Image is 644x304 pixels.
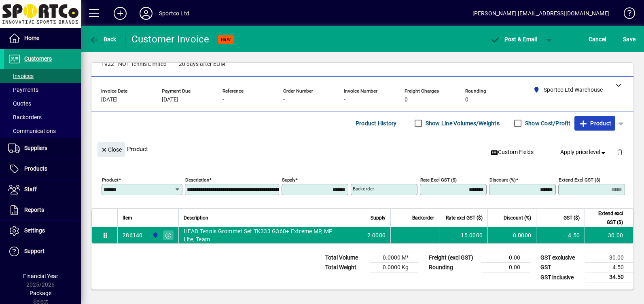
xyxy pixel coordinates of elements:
[536,253,585,263] td: GST exclusive
[8,100,31,107] span: Quotes
[557,145,610,160] button: Apply price level
[589,33,606,46] span: Cancel
[24,145,47,151] span: Suppliers
[91,134,633,164] div: Product
[618,2,634,28] a: Knowledge Base
[585,253,633,263] td: 30.00
[24,35,39,41] span: Home
[424,119,500,127] label: Show Line Volumes/Weights
[4,221,81,241] a: Settings
[4,241,81,262] a: Support
[504,36,508,42] span: P
[4,97,81,110] a: Quotes
[23,273,58,279] span: Financial Year
[356,117,397,130] span: Product History
[481,253,530,263] td: 0.00
[536,227,585,243] td: 4.50
[490,36,537,42] span: ost & Email
[486,32,541,46] button: Post & Email
[89,36,117,42] span: Back
[623,36,626,42] span: S
[179,61,225,68] span: 20 days after EOM
[504,213,531,222] span: Discount (%)
[184,227,337,243] span: HEAD Tennis Grommet Set TK333 G360+ Extreme MP, MP Lite, Team
[150,231,159,240] span: Sportco Ltd Warehouse
[133,6,159,21] button: Profile
[425,263,481,272] td: Rounding
[221,37,231,42] span: NEW
[344,97,345,103] span: -
[4,138,81,158] a: Suppliers
[371,213,386,222] span: Supply
[101,143,122,156] span: Close
[370,253,418,263] td: 0.0000 M³
[282,177,295,183] mat-label: Supply
[4,83,81,97] a: Payments
[536,263,585,272] td: GST
[101,61,167,68] span: 1922 - NO1 Tennis Limited
[8,128,56,134] span: Communications
[425,253,481,263] td: Freight (excl GST)
[4,159,81,179] a: Products
[159,7,189,20] div: Sportco Ltd
[185,177,209,183] mat-label: Description
[87,32,119,46] button: Back
[8,114,42,120] span: Backorders
[24,55,52,62] span: Customers
[107,6,133,21] button: Add
[574,116,615,131] button: Product
[370,263,418,272] td: 0.0000 Kg
[487,145,537,160] button: Custom Fields
[481,263,530,272] td: 0.00
[239,61,241,68] span: -
[24,186,37,192] span: Staff
[123,231,143,239] div: 286140
[24,207,44,213] span: Reports
[321,263,370,272] td: Total Weight
[4,200,81,220] a: Reports
[587,32,608,46] button: Cancel
[536,272,585,283] td: GST inclusive
[446,213,483,222] span: Rate excl GST ($)
[30,290,51,296] span: Package
[563,213,580,222] span: GST ($)
[24,165,47,172] span: Products
[4,110,81,124] a: Backorders
[131,33,210,46] div: Customer Invoice
[412,213,434,222] span: Backorder
[585,272,633,283] td: 34.50
[353,186,374,192] mat-label: Backorder
[123,213,132,222] span: Item
[578,117,611,130] span: Product
[95,146,127,153] app-page-header-button: Close
[560,148,607,156] span: Apply price level
[444,231,483,239] div: 15.0000
[4,179,81,200] a: Staff
[24,227,45,234] span: Settings
[487,227,536,243] td: 0.0000
[585,227,633,243] td: 30.00
[8,87,38,93] span: Payments
[4,28,81,49] a: Home
[222,97,224,103] span: -
[283,97,285,103] span: -
[97,142,125,157] button: Close
[4,69,81,83] a: Invoices
[590,209,623,227] span: Extend excl GST ($)
[184,213,208,222] span: Description
[367,231,386,239] span: 2.0000
[610,148,629,156] app-page-header-button: Delete
[610,142,629,162] button: Delete
[321,253,370,263] td: Total Volume
[585,263,633,272] td: 4.50
[465,97,468,103] span: 0
[102,177,119,183] mat-label: Product
[623,33,636,46] span: ave
[621,32,638,46] button: Save
[489,177,516,183] mat-label: Discount (%)
[491,148,534,156] span: Custom Fields
[101,97,118,103] span: [DATE]
[81,32,125,46] app-page-header-button: Back
[4,124,81,138] a: Communications
[472,7,610,20] div: [PERSON_NAME] [EMAIL_ADDRESS][DOMAIN_NAME]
